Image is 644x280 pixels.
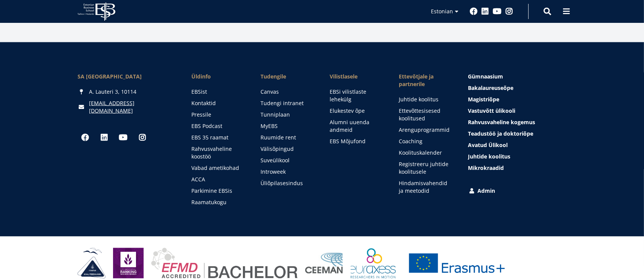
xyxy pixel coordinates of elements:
[399,179,453,195] a: Hindamisvahendid ja meetodid
[191,122,245,130] a: EBS Podcast
[191,145,245,160] a: Rahvusvaheline koostöö
[97,130,112,145] a: Linkedin
[261,122,314,130] a: MyEBS
[399,107,453,122] a: Ettevõttesisesed koolitused
[351,248,396,278] img: EURAXESS
[470,8,477,15] a: Facebook
[305,253,343,274] img: Ceeman
[399,160,453,176] a: Registreeru juhtide koolitusele
[261,88,314,96] a: Canvas
[399,138,453,145] a: Coaching
[468,130,533,137] span: Teadustöö ja doktoriõpe
[261,179,314,187] a: Üliõpilasesindus
[135,130,150,145] a: Instagram
[261,73,314,80] a: Tudengile
[468,153,510,160] span: Juhtide koolitus
[330,88,383,103] a: EBSi vilistlaste lehekülg
[468,164,504,171] span: Mikrokraadid
[116,130,131,145] a: Youtube
[330,107,383,115] a: Elukestev õpe
[403,248,510,278] img: Erasmus+
[399,96,453,103] a: Juhtide koolitus
[330,138,383,145] a: EBS Mõjufond
[468,164,566,172] a: Mikrokraadid
[468,73,566,80] a: Gümnaasium
[261,111,314,118] a: Tunniplaan
[191,187,245,195] a: Parkimine EBSis
[505,8,513,15] a: Instagram
[481,8,489,15] a: Linkedin
[468,96,566,103] a: Magistriõpe
[191,99,245,107] a: Kontaktid
[468,107,515,114] span: Vastuvõtt ülikooli
[191,73,245,80] span: Üldinfo
[468,84,513,91] span: Bakalaureuseõpe
[468,118,566,126] a: Rahvusvaheline kogemus
[468,73,503,80] span: Gümnaasium
[78,130,93,145] a: Facebook
[468,187,566,195] a: Admin
[261,145,314,153] a: Välisõpingud
[89,99,176,115] a: [EMAIL_ADDRESS][DOMAIN_NAME]
[191,111,245,118] a: Pressile
[261,134,314,141] a: Ruumide rent
[191,88,245,96] a: EBSist
[403,248,510,278] a: Erasmus +
[468,153,566,160] a: Juhtide koolitus
[191,176,245,183] a: ACCA
[468,141,566,149] a: Avatud Ülikool
[399,126,453,134] a: Arenguprogrammid
[468,130,566,138] a: Teadustöö ja doktoriõpe
[261,168,314,176] a: Introweek
[468,118,535,126] span: Rahvusvaheline kogemus
[493,8,502,15] a: Youtube
[261,99,314,107] a: Tudengi intranet
[151,248,298,278] img: EFMD
[261,157,314,164] a: Suveülikool
[78,73,176,80] div: SA [GEOGRAPHIC_DATA]
[113,248,144,278] img: Eduniversal
[468,84,566,92] a: Bakalaureuseõpe
[330,118,383,134] a: Alumni uuenda andmeid
[399,73,453,88] span: Ettevõtjale ja partnerile
[468,107,566,115] a: Vastuvõtt ülikooli
[468,141,508,149] span: Avatud Ülikool
[78,88,176,96] div: A. Lauteri 3, 10114
[191,198,245,206] a: Raamatukogu
[399,149,453,157] a: Koolituskalender
[468,96,499,103] span: Magistriõpe
[191,164,245,172] a: Vabad ametikohad
[191,134,245,141] a: EBS 35 raamat
[78,248,105,278] img: HAKA
[330,73,383,80] span: Vilistlasele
